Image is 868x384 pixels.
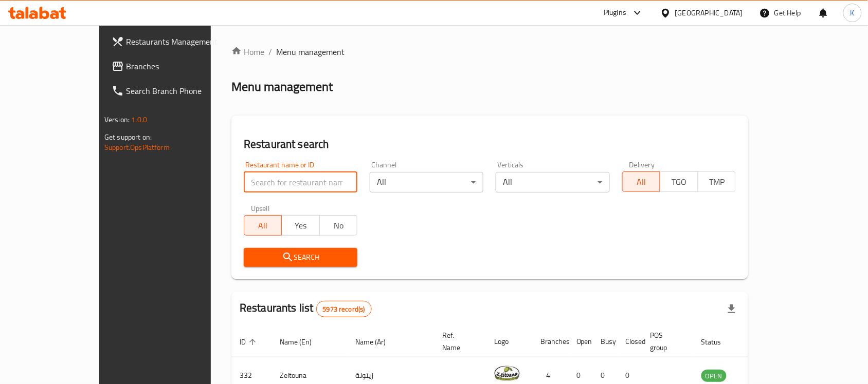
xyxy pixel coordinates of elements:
[281,215,319,236] button: Yes
[244,172,357,193] input: Search for restaurant name or ID..
[131,113,147,126] span: 1.0.0
[664,175,694,189] span: TGO
[675,7,743,18] div: [GEOGRAPHIC_DATA]
[370,172,483,193] div: All
[103,79,244,103] a: Search Branch Phone
[622,171,660,192] button: All
[355,336,399,348] span: Name (Ar)
[248,218,278,233] span: All
[104,141,170,154] a: Support.OpsPlatform
[532,326,568,357] th: Branches
[496,172,609,193] div: All
[276,46,345,58] span: Menu management
[701,336,735,348] span: Status
[126,60,236,72] span: Branches
[660,171,698,192] button: TGO
[244,215,282,236] button: All
[702,175,732,189] span: TMP
[240,300,372,317] h2: Restaurants list
[104,113,130,126] span: Version:
[286,218,315,233] span: Yes
[650,329,681,354] span: POS group
[244,248,357,267] button: Search
[316,301,372,317] div: Total records count
[268,46,272,58] li: /
[319,215,357,236] button: No
[126,35,236,48] span: Restaurants Management
[252,251,349,264] span: Search
[103,29,244,54] a: Restaurants Management
[240,336,259,348] span: ID
[280,336,325,348] span: Name (En)
[604,7,626,19] div: Plugins
[701,370,727,382] span: OPEN
[231,46,264,58] a: Home
[244,137,736,152] h2: Restaurant search
[629,161,655,168] label: Delivery
[126,85,236,97] span: Search Branch Phone
[698,171,736,192] button: TMP
[719,297,744,321] div: Export file
[568,326,593,357] th: Open
[851,7,855,18] span: K
[593,326,618,357] th: Busy
[627,175,656,189] span: All
[486,326,532,357] th: Logo
[324,218,353,233] span: No
[317,304,371,314] span: 5973 record(s)
[442,329,474,354] span: Ref. Name
[251,205,270,212] label: Upsell
[231,79,333,95] h2: Menu management
[103,54,244,79] a: Branches
[231,46,748,58] nav: breadcrumb
[104,130,152,144] span: Get support on:
[618,326,642,357] th: Closed
[701,370,727,382] div: OPEN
